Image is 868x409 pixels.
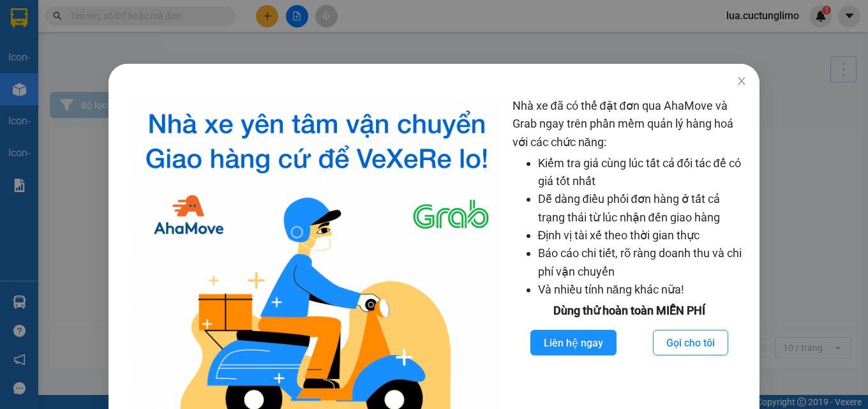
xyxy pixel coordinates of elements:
[737,76,747,86] span: close
[538,281,747,299] li: Và nhiều tính năng khác nữa!
[538,227,747,244] li: Định vị tài xế theo thời gian thực
[538,154,747,191] li: Kiểm tra giá cùng lúc tất cả đối tác để có giá tốt nhất
[724,64,759,100] button: Close
[538,190,747,227] li: Dễ dàng điều phối đơn hàng ở tất cả trạng thái từ lúc nhận đến giao hàng
[544,335,603,351] span: Liên hệ ngay
[666,335,715,351] span: Gọi cho tôi
[530,330,617,355] button: Liên hệ ngay
[513,302,747,320] div: Dùng thử hoàn toàn MIỄN PHÍ
[538,244,747,281] li: Báo cáo chi tiết, rõ ràng doanh thu và chi phí vận chuyển
[653,330,728,355] button: Gọi cho tôi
